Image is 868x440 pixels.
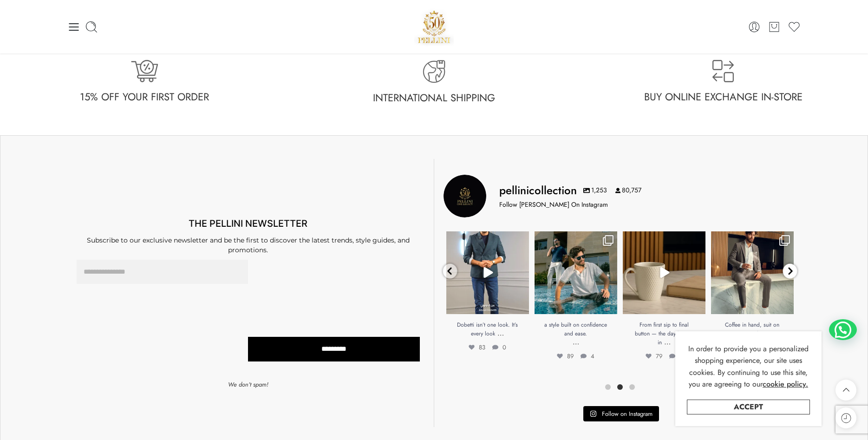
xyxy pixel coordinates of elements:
[497,328,504,338] a: …
[248,260,324,327] iframe: reCAPTCHA
[557,352,574,361] span: 89
[228,380,268,389] em: We don’t spam!
[615,186,641,195] span: 80,757
[669,352,683,361] span: 8
[788,20,801,33] a: Wishlist
[573,336,579,347] a: …
[457,321,518,338] span: Dobetti isn’t one look. It’s every look
[444,175,796,217] a: Pellini Collection pellinicollection 1,253 80,757 Follow [PERSON_NAME] On Instagram
[646,352,662,361] span: 79
[469,343,485,352] span: 83
[590,410,597,417] svg: Instagram
[492,343,506,352] span: 0
[373,90,495,105] span: International Shipping
[414,7,454,46] img: Pellini
[581,352,594,361] span: 4
[635,321,693,347] span: From first sip to final button — the day begins in
[644,89,803,104] span: Buy Online Exchange In-store
[80,89,209,104] span: 15% off your first order
[768,20,781,33] a: Cart
[767,328,774,338] a: …
[748,20,761,33] a: Login / Register
[499,200,608,210] p: Follow [PERSON_NAME] On Instagram
[664,336,671,347] a: …
[687,400,810,414] a: Accept
[499,183,577,198] h3: pellinicollection
[414,7,454,46] a: Pellini -
[583,186,607,195] span: 1,253
[544,321,607,338] span: a style built on confidence and ease.
[763,378,808,390] a: cookie policy.
[583,406,659,422] a: Instagram Follow on Instagram
[189,218,307,229] span: THE PELLINI NEWSLETTER
[602,409,653,418] span: Follow on Instagram
[77,260,248,284] input: Email Address *
[87,236,410,254] span: Subscribe to our exclusive newsletter and be the first to discover the latest trends, style guide...
[725,321,779,338] span: Coffee in hand, suit on point, mindset
[688,343,809,390] span: In order to provide you a personalized shopping experience, our site uses cookies. By continuing ...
